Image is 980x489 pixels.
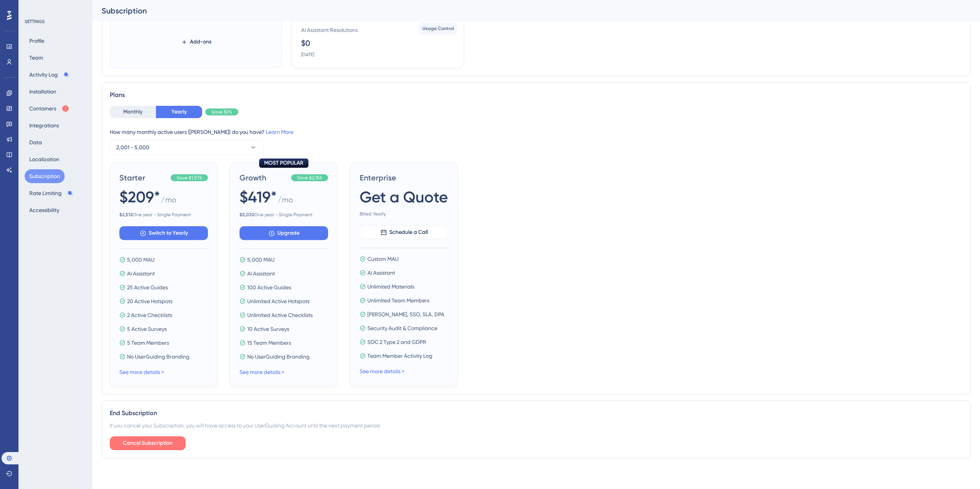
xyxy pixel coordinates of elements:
span: Security Audit & Compliance [367,324,437,333]
span: Save $2,156 [297,175,322,181]
button: Switch to Yearly [119,226,208,240]
div: MOST POPULAR [259,159,308,168]
span: AI Assistant [127,269,155,278]
span: Unlimited Active Checklists [247,310,313,320]
button: Installation [25,85,61,98]
div: AI Assistant Resolutions [301,25,358,35]
span: 2 Active Checklists [127,310,172,320]
span: Save $1,076 [177,175,202,181]
button: Team [25,51,48,65]
span: / mo [161,194,176,209]
b: $ 5,032 [240,212,254,217]
span: 10 Active Surveys [247,324,289,334]
span: No UserGuiding Branding [247,352,310,361]
div: Plans [110,90,963,100]
span: Enterprise [360,172,448,183]
div: How many monthly active users ([PERSON_NAME]) do you have? [110,127,963,137]
span: Switch to Yearly [149,229,188,238]
button: 2,001 - 5,000 [110,140,264,155]
button: Integrations [25,118,64,132]
span: One year - Single Payment [119,212,208,218]
span: 5,000 MAU [247,255,275,264]
a: Learn More [266,129,293,135]
div: If you cancel your Subscription, you will have access to your UserGuiding Account until the next ... [110,421,963,430]
span: Usage Control [422,25,454,32]
div: SETTINGS [25,18,87,25]
button: Monthly [110,106,156,118]
button: Data [25,135,47,149]
span: $209* [119,186,160,208]
button: Cancel Subscription [110,436,186,450]
button: Subscription [25,169,65,183]
span: Get a Quote [360,186,448,208]
span: 5,000 MAU [127,255,154,264]
button: Rate Limiting [25,186,78,200]
button: Usage Control [419,22,457,35]
span: Schedule a Call [389,228,428,237]
span: [PERSON_NAME], SSO, SLA, DPA [367,310,444,319]
span: 2,001 - 5,000 [116,143,149,152]
div: Subscription [102,5,952,16]
a: See more details > [240,369,284,375]
span: 100 Active Guides [247,283,291,292]
span: Unlimited Materials [367,282,414,291]
span: Billed Yearly [360,211,448,217]
span: 5 Team Members [127,338,169,347]
span: One year - Single Payment [240,212,328,218]
span: / mo [278,194,293,209]
span: 5 Active Surveys [127,324,167,334]
div: [DATE] [301,52,314,58]
span: No UserGuiding Branding [127,352,189,361]
button: Containers [25,102,74,115]
span: Starter [119,172,168,183]
div: End Subscription [110,409,963,418]
span: $419* [240,186,277,208]
span: AI Assistant [367,268,395,277]
span: Unlimited Active Hotspots [247,297,310,306]
span: Save 30% [211,109,232,115]
span: Add-ons [190,37,211,47]
span: 20 Active Hotspots [127,297,173,306]
span: Custom MAU [367,254,399,264]
button: Localization [25,152,64,166]
span: Cancel Subscription [123,439,173,448]
button: Upgrade [240,226,328,240]
div: $0 [301,38,310,48]
a: See more details > [119,369,164,375]
span: 25 Active Guides [127,283,168,292]
button: Add-ons [169,35,224,49]
span: SOC 2 Type 2 and GDPR [367,337,426,347]
button: Activity Log [25,68,74,82]
button: Yearly [156,106,202,118]
a: See more details > [360,368,404,374]
b: $ 2,512 [119,212,132,217]
span: 15 Team Members [247,338,291,347]
span: AI Assistant [247,269,275,278]
span: Growth [240,172,288,183]
span: Team Member Activity Log [367,351,432,360]
button: Schedule a Call [360,225,448,239]
span: Unlimited Team Members [367,296,429,305]
button: Accessibility [25,203,64,217]
button: Profile [25,34,49,48]
span: Upgrade [277,229,300,238]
